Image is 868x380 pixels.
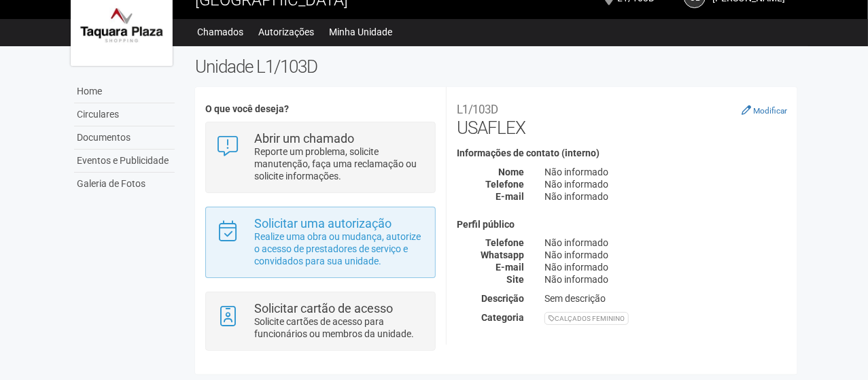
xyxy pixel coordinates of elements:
[534,249,797,261] div: Não informado
[506,274,524,285] strong: Site
[534,178,797,190] div: Não informado
[74,126,175,150] a: Documentos
[485,179,524,190] strong: Telefone
[742,105,787,116] a: Modificar
[216,133,425,182] a: Abrir um chamado Reporte um problema, solicite manutenção, faça uma reclamação ou solicite inform...
[496,191,524,202] strong: E-mail
[74,173,175,195] a: Galeria de Fotos
[457,220,787,230] h4: Perfil público
[481,312,524,323] strong: Categoria
[254,145,425,182] p: Reporte um problema, solicite manutenção, faça uma reclamação ou solicite informações.
[330,22,393,41] a: Minha Unidade
[216,303,425,340] a: Solicitar cartão de acesso Solicite cartões de acesso para funcionários ou membros da unidade.
[254,301,393,315] strong: Solicitar cartão de acesso
[544,312,629,325] div: CALÇADOS FEMININO
[498,167,524,177] strong: Nome
[457,148,787,158] h4: Informações de contato (interno)
[753,106,787,116] small: Modificar
[534,237,797,249] div: Não informado
[501,345,511,354] small: (6)
[74,103,175,126] a: Circulares
[523,339,578,359] a: Usuários(3)
[198,22,244,41] a: Chamados
[205,104,436,114] h4: O que você deseja?
[481,293,524,304] strong: Descrição
[534,190,797,203] div: Não informado
[259,22,315,41] a: Autorizações
[534,166,797,178] div: Não informado
[457,103,498,116] small: L1/103D
[254,216,392,230] strong: Solicitar uma autorização
[485,237,524,248] strong: Telefone
[534,292,797,305] div: Sem descrição
[254,131,354,145] strong: Abrir um chamado
[457,339,515,361] a: Membros(6)
[586,339,647,359] a: Documentos
[254,230,425,267] p: Realize uma obra ou mudança, autorize o acesso de prestadores de serviço e convidados para sua un...
[74,80,175,103] a: Home
[534,273,797,286] div: Não informado
[496,262,524,273] strong: E-mail
[74,150,175,173] a: Eventos e Publicidade
[564,345,574,354] small: (3)
[254,315,425,340] p: Solicite cartões de acesso para funcionários ou membros da unidade.
[457,97,787,138] h2: USAFLEX
[195,56,798,77] h2: Unidade L1/103D
[216,218,425,267] a: Solicitar uma autorização Realize uma obra ou mudança, autorize o acesso de prestadores de serviç...
[481,249,524,260] strong: Whatsapp
[534,261,797,273] div: Não informado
